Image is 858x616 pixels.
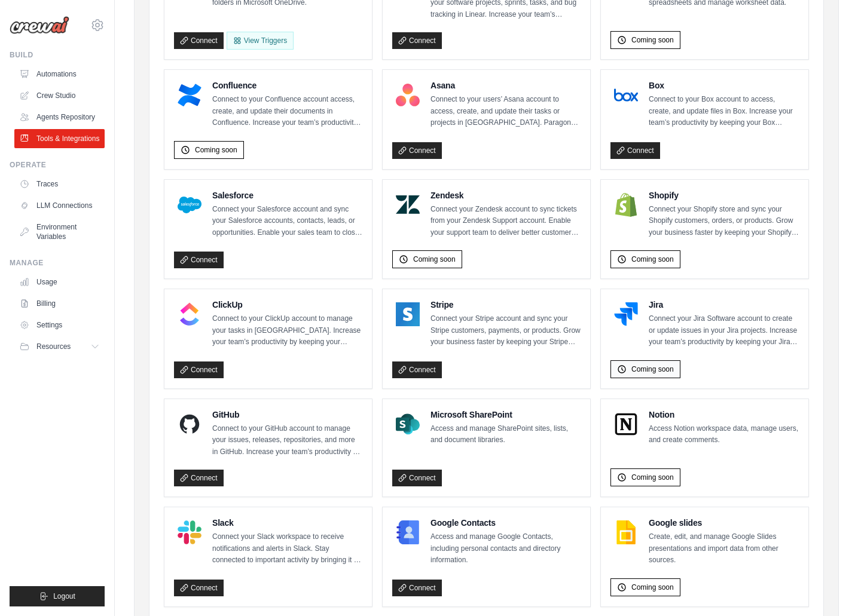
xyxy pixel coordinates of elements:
h4: Jira [649,299,799,311]
p: Access and manage SharePoint sites, lists, and document libraries. [430,423,581,446]
h4: Confluence [212,79,362,91]
h4: Salesforce [212,189,362,201]
div: Manage [10,258,105,268]
span: Coming soon [413,255,456,264]
span: Resources [36,342,71,351]
img: ClickUp Logo [178,302,201,326]
h4: Stripe [430,299,581,311]
h4: Box [649,79,799,91]
p: Connect your Shopify store and sync your Shopify customers, orders, or products. Grow your busine... [649,204,799,239]
p: Connect your Slack workspace to receive notifications and alerts in Slack. Stay connected to impo... [212,531,362,566]
a: Connect [392,32,442,49]
img: Logo [10,16,69,34]
span: Logout [53,592,75,601]
img: Box Logo [614,83,638,107]
p: Connect to your GitHub account to manage your issues, releases, repositories, and more in GitHub.... [212,423,362,458]
img: Notion Logo [614,412,638,436]
p: Access Notion workspace data, manage users, and create comments. [649,423,799,446]
img: Salesforce Logo [178,193,201,217]
a: Connect [174,580,224,596]
h4: Slack [212,517,362,529]
div: Build [10,50,105,60]
h4: Notion [649,409,799,421]
a: Connect [392,142,442,159]
h4: GitHub [212,409,362,421]
a: Crew Studio [14,86,105,105]
button: Resources [14,337,105,356]
h4: Shopify [649,189,799,201]
h4: Asana [430,79,581,91]
p: Connect to your Confluence account access, create, and update their documents in Confluence. Incr... [212,94,362,129]
h4: Google Contacts [430,517,581,529]
img: Google Contacts Logo [396,520,420,544]
img: Zendesk Logo [396,193,420,217]
span: Coming soon [195,145,237,155]
: View Triggers [227,32,294,50]
a: Settings [14,315,105,335]
img: Stripe Logo [396,302,420,326]
span: Coming soon [631,473,674,482]
p: Connect your Jira Software account to create or update issues in your Jira projects. Increase you... [649,313,799,348]
a: Connect [174,361,224,378]
a: Connect [174,252,224,268]
a: Connect [392,361,442,378]
p: Connect to your Box account to access, create, and update files in Box. Increase your team’s prod... [649,94,799,129]
img: Asana Logo [396,83,420,107]
a: Connect [174,32,224,49]
a: Traces [14,174,105,194]
img: Slack Logo [178,520,201,544]
img: Jira Logo [614,302,638,326]
span: Coming soon [631,583,674,592]
a: LLM Connections [14,196,105,215]
h4: Zendesk [430,189,581,201]
a: Billing [14,294,105,313]
h4: Google slides [649,517,799,529]
h4: ClickUp [212,299,362,311]
a: Connect [392,580,442,596]
a: Agents Repository [14,108,105,127]
p: Connect your Salesforce account and sync your Salesforce accounts, contacts, leads, or opportunit... [212,204,362,239]
img: GitHub Logo [178,412,201,436]
p: Connect to your users’ Asana account to access, create, and update their tasks or projects in [GE... [430,94,581,129]
p: Create, edit, and manage Google Slides presentations and import data from other sources. [649,531,799,566]
img: Microsoft SharePoint Logo [396,412,420,436]
a: Connect [610,142,660,159]
img: Shopify Logo [614,193,638,217]
div: Operate [10,160,105,170]
a: Environment Variables [14,217,105,246]
a: Tools & Integrations [14,129,105,148]
span: Coming soon [631,255,674,264]
img: Confluence Logo [178,83,201,107]
p: Connect your Stripe account and sync your Stripe customers, payments, or products. Grow your busi... [430,313,581,348]
button: Logout [10,586,105,606]
p: Connect your Zendesk account to sync tickets from your Zendesk Support account. Enable your suppo... [430,204,581,239]
span: Coming soon [631,35,674,45]
a: Usage [14,272,105,292]
span: Coming soon [631,364,674,374]
a: Connect [392,470,442,486]
img: Google slides Logo [614,520,638,544]
h4: Microsoft SharePoint [430,409,581,421]
p: Connect to your ClickUp account to manage your tasks in [GEOGRAPHIC_DATA]. Increase your team’s p... [212,313,362,348]
a: Connect [174,470,224,486]
a: Automations [14,65,105,84]
p: Access and manage Google Contacts, including personal contacts and directory information. [430,531,581,566]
